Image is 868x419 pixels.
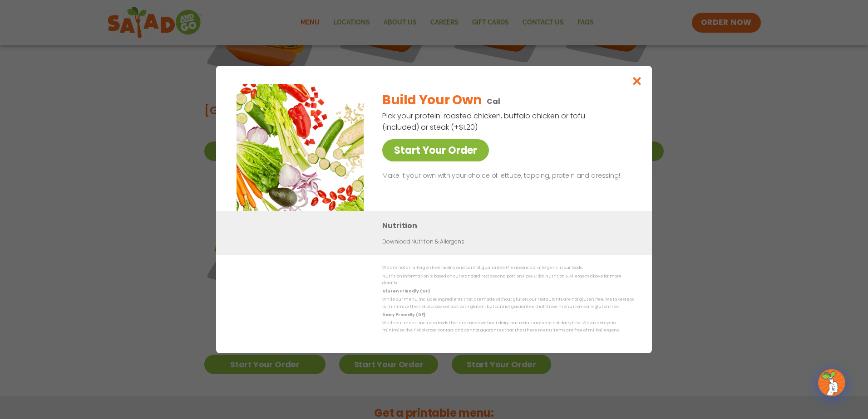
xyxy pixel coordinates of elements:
a: Start Your Order [382,139,489,161]
img: wpChatIcon [819,370,844,395]
img: Featured product photo for Build Your Own [237,84,364,211]
h2: Build Your Own [382,91,481,110]
p: Cal [487,96,500,107]
p: Make it your own with your choice of lettuce, topping, protein and dressing! [382,171,630,181]
p: While our menu includes ingredients that are made without gluten, our restaurants are not gluten ... [382,296,634,310]
h3: Nutrition [382,220,638,231]
strong: Gluten Friendly (GF) [382,288,429,294]
p: Nutrition information is based on our standard recipes and portion sizes. Click Nutrition & Aller... [382,273,634,287]
p: While our menu includes foods that are made without dairy, our restaurants are not dairy free. We... [382,320,634,334]
a: Download Nutrition & Allergens [382,238,464,246]
p: Pick your protein: roasted chicken, buffalo chicken or tofu (included) or steak (+$1.20) [382,110,587,133]
strong: Dairy Friendly (DF) [382,312,425,317]
p: We are not an allergen free facility and cannot guarantee the absence of allergens in our foods. [382,264,634,271]
button: Close modal [622,66,652,96]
